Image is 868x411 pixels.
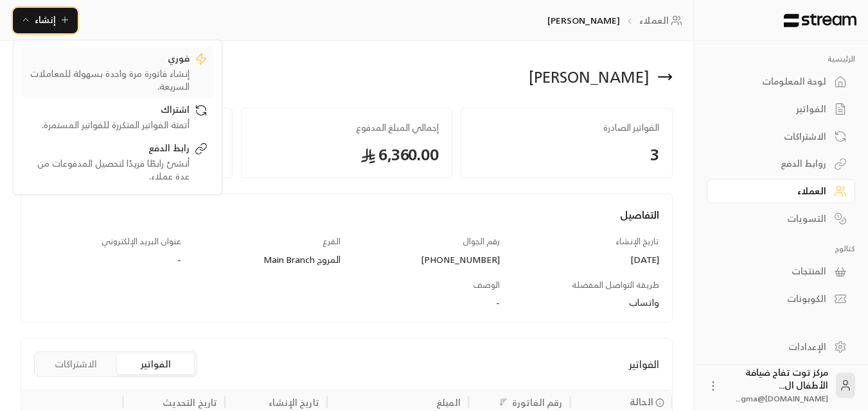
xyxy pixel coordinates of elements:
p: كتالوج [707,244,855,254]
span: رقم الجوال [463,234,500,249]
div: الفواتير [723,103,826,115]
div: تاريخ الإنشاء [269,394,319,410]
span: طريقة التواصل المفضلة [572,278,659,292]
span: إجمالي المبلغ المدفوع [254,121,439,134]
span: واتساب [629,294,659,310]
div: المنتجات [723,265,826,278]
span: 6,360.00 [254,144,439,165]
div: الإعدادات [723,340,826,353]
a: رابط الدفعأنشئ رابطًا فريدًا لتحصيل المدفوعات من عدة عملاء. [21,137,214,188]
img: Logo [783,13,858,28]
div: - [34,253,181,266]
div: إنشاء فاتورة مرة واحدة بسهولة للمعاملات السريعة. [28,67,190,93]
a: التسويات [707,206,855,231]
span: 3 [474,144,659,165]
span: عنوان البريد الإلكتروني [102,234,181,249]
a: الاشتراكات [707,124,855,149]
a: المنتجات [707,259,855,284]
div: المبلغ [436,394,461,410]
span: إنشاء [35,12,56,28]
a: الإعدادات [707,334,855,359]
button: الاشتراكات [37,354,114,374]
span: الفواتير [628,356,659,372]
nav: breadcrumb [547,14,687,27]
button: Sort [495,394,511,410]
div: لوحة المعلومات [723,75,826,88]
div: تاريخ التحديث [163,394,218,410]
a: روابط الدفع [707,151,855,176]
div: الكوبونات [723,292,826,305]
p: الرئيسية [707,54,855,64]
a: فوريإنشاء فاتورة مرة واحدة بسهولة للمعاملات السريعة. [21,47,214,98]
span: [DOMAIN_NAME]@gma... [736,392,828,405]
a: العملاء [639,14,686,27]
div: رابط الدفع [28,142,190,157]
div: فوري [28,52,190,67]
div: مركز توت تفاح ضيافة الأطفال ال... [727,366,828,405]
div: [DATE] [512,253,659,266]
p: [PERSON_NAME] [547,14,621,27]
div: الاشتراكات [723,130,826,143]
div: المروج Main Branch [193,253,341,266]
div: رقم الفاتورة [512,394,562,410]
div: التسويات [723,212,826,225]
span: تاريخ الإنشاء [616,234,659,249]
a: لوحة المعلومات [707,69,855,94]
a: الفواتير [707,97,855,122]
div: [PHONE_NUMBER] [353,253,500,266]
div: [PERSON_NAME] [529,67,650,87]
span: التفاصيل [620,206,659,224]
button: إنشاء [13,8,78,33]
div: العملاء [723,185,826,197]
a: العملاء [707,179,855,204]
div: أتمتة الفواتير المتكررة للفواتير المستمرة. [28,119,190,131]
div: اشتراك [28,103,190,119]
div: - [193,296,500,309]
span: الفرع [323,234,341,249]
span: الوصف [473,278,500,292]
div: روابط الدفع [723,157,826,170]
a: الكوبونات [707,287,855,312]
button: الفواتير [117,354,194,374]
span: الفواتير الصادرة [474,121,659,134]
a: اشتراكأتمتة الفواتير المتكررة للفواتير المستمرة. [21,98,214,137]
div: أنشئ رابطًا فريدًا لتحصيل المدفوعات من عدة عملاء. [28,157,190,183]
span: الحالة [630,395,653,408]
